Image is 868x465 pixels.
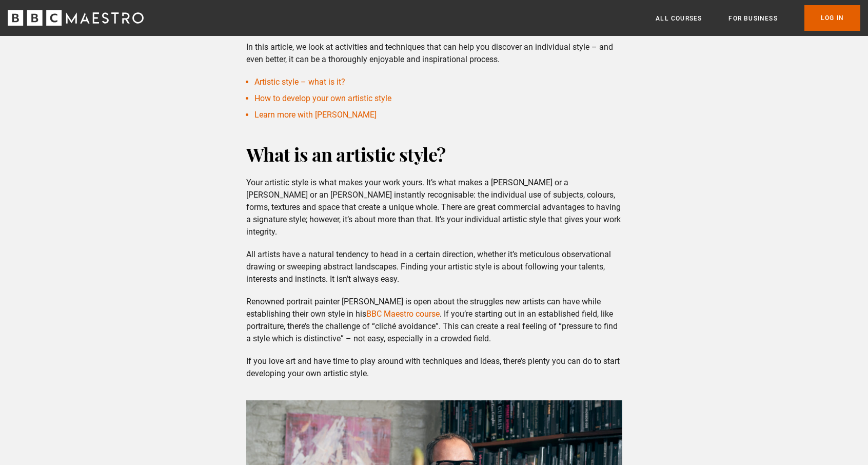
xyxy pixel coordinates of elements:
a: Learn more with [PERSON_NAME] [254,110,377,120]
a: Log In [804,5,860,31]
h2: What is an artistic style? [246,142,622,166]
p: Renowned portrait painter [PERSON_NAME] is open about the struggles new artists can have while es... [246,296,622,345]
a: How to develop your own artistic style [254,93,391,103]
svg: BBC Maestro [8,10,144,26]
a: For business [728,13,777,24]
p: All artists have a natural tendency to head in a certain direction, whether it’s meticulous obser... [246,248,622,285]
a: Artistic style – what is it? [254,77,345,87]
a: BBC Maestro course [366,309,440,319]
nav: Primary [656,5,860,31]
p: If you love art and have time to play around with techniques and ideas, there’s plenty you can do... [246,355,622,380]
p: In this article, we look at activities and techniques that can help you discover an individual st... [246,41,622,66]
p: Your artistic style is what makes your work yours. It’s what makes a [PERSON_NAME] or a [PERSON_N... [246,177,622,238]
a: All Courses [656,13,702,24]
